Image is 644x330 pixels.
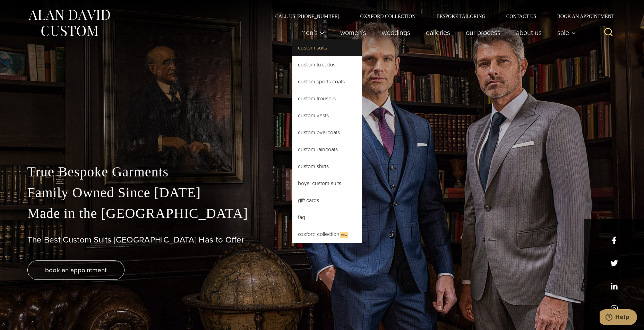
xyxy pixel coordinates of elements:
p: True Bespoke Garments Family Owned Since [DATE] Made in the [GEOGRAPHIC_DATA] [27,162,617,224]
nav: Primary Navigation [292,26,579,39]
a: weddings [374,26,418,39]
button: Child menu of Men’s [292,26,332,39]
a: Custom Tuxedos [292,56,362,73]
nav: Secondary Navigation [265,14,617,19]
a: Custom Trousers [292,90,362,107]
a: FAQ [292,209,362,226]
h1: The Best Custom Suits [GEOGRAPHIC_DATA] Has to Offer [27,235,617,245]
a: Custom Vests [292,107,362,124]
a: Custom Overcoats [292,124,362,141]
a: Women’s [332,26,374,39]
button: Sale sub menu toggle [549,26,579,39]
a: Galleries [418,26,458,39]
a: Oxxford CollectionNew [292,226,362,243]
iframe: Opens a widget where you can chat to one of our agents [600,309,637,327]
a: Call Us [PHONE_NUMBER] [265,14,350,19]
span: New [340,232,348,238]
button: View Search Form [600,24,617,41]
a: Custom Shirts [292,158,362,175]
a: Custom Suits [292,39,362,56]
a: Gift Cards [292,192,362,209]
a: book an appointment [27,260,124,280]
a: Boys’ Custom Suits [292,175,362,192]
a: Book an Appointment [547,14,617,19]
a: Bespoke Tailoring [426,14,496,19]
a: Our Process [458,26,508,39]
span: book an appointment [45,265,107,275]
a: Oxxford Collection [350,14,426,19]
a: Custom Raincoats [292,141,362,158]
a: About Us [508,26,549,39]
a: Custom Sports Coats [292,73,362,90]
img: Alan David Custom [27,8,111,38]
a: Contact Us [496,14,547,19]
